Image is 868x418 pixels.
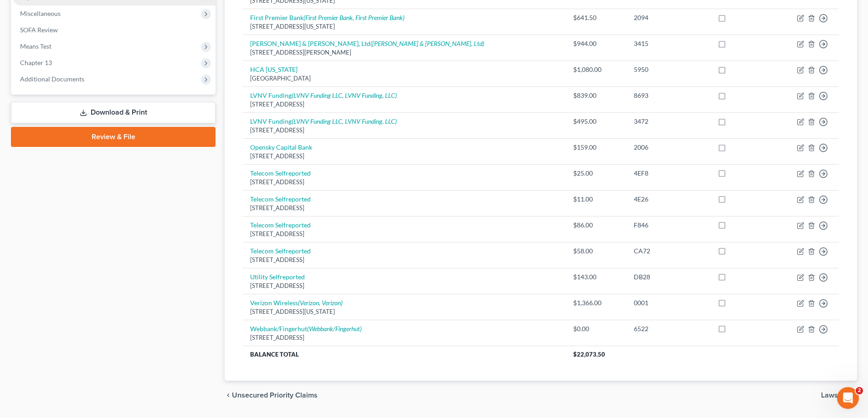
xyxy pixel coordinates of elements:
span: 2 [856,387,863,394]
span: SOFA Review [20,26,58,34]
a: Download & Print [11,102,216,123]
div: 2094 [634,13,703,22]
span: Miscellaneous [20,10,61,17]
div: 3472 [634,117,703,126]
div: $159.00 [573,143,619,152]
div: $58.00 [573,247,619,256]
a: LVNV Funding(LVNV Funding LLC, LVNV Funding, LLC) [250,117,397,125]
a: Opensky Capital Bank [250,143,312,151]
div: 8693 [634,91,703,100]
a: [PERSON_NAME] & [PERSON_NAME], Ltd([PERSON_NAME] & [PERSON_NAME], Ltd) [250,40,484,47]
a: Telecom Selfreported [250,195,311,203]
span: Means Test [20,42,51,50]
i: (First Premier Bank, First Premier Bank) [303,14,405,21]
iframe: Intercom live chat [837,387,859,409]
div: [STREET_ADDRESS] [250,126,559,135]
div: $86.00 [573,221,619,230]
div: [STREET_ADDRESS] [250,100,559,109]
div: 6522 [634,324,703,333]
span: Unsecured Priority Claims [232,392,318,399]
div: $495.00 [573,117,619,126]
div: [STREET_ADDRESS] [250,204,559,212]
div: 5950 [634,65,703,74]
div: $839.00 [573,91,619,100]
span: Additional Documents [20,75,84,83]
a: SOFA Review [13,22,216,38]
div: $11.00 [573,195,619,204]
th: Balance Total [243,346,566,362]
span: Chapter 13 [20,59,52,66]
div: [STREET_ADDRESS] [250,256,559,264]
a: Telecom Selfreported [250,247,311,255]
i: (Verizon, Verizon) [298,299,343,307]
div: 4E26 [634,195,703,204]
i: (LVNV Funding LLC, LVNV Funding, LLC) [292,117,397,125]
div: $143.00 [573,272,619,282]
i: chevron_left [225,392,232,399]
span: $22,073.50 [573,351,605,358]
div: [GEOGRAPHIC_DATA] [250,74,559,83]
a: First Premier Bank(First Premier Bank, First Premier Bank) [250,14,405,21]
div: $25.00 [573,169,619,178]
i: (Webbank/Fingerhut) [307,325,362,332]
i: ([PERSON_NAME] & [PERSON_NAME], Ltd) [370,40,484,47]
div: [STREET_ADDRESS] [250,333,559,342]
div: F846 [634,221,703,230]
a: Utility Selfreported [250,273,305,281]
div: 0001 [634,298,703,307]
a: Telecom Selfreported [250,221,311,229]
div: $944.00 [573,39,619,48]
div: [STREET_ADDRESS] [250,282,559,290]
div: 3415 [634,39,703,48]
div: [STREET_ADDRESS][US_STATE] [250,22,559,31]
div: CA72 [634,247,703,256]
button: chevron_left Unsecured Priority Claims [225,392,318,399]
a: HCA [US_STATE] [250,65,298,73]
div: [STREET_ADDRESS] [250,230,559,238]
a: Verizon Wireless(Verizon, Verizon) [250,299,343,307]
div: 4EF8 [634,169,703,178]
a: Telecom Selfreported [250,169,311,177]
a: Webbank/Fingerhut(Webbank/Fingerhut) [250,325,362,332]
div: [STREET_ADDRESS] [250,178,559,186]
a: LVNV Funding(LVNV Funding LLC, LVNV Funding, LLC) [250,91,397,99]
div: 2006 [634,143,703,152]
div: [STREET_ADDRESS][US_STATE] [250,307,559,316]
div: [STREET_ADDRESS] [250,152,559,161]
div: DB28 [634,272,703,282]
div: $641.50 [573,13,619,22]
div: $1,366.00 [573,298,619,307]
span: Lawsuits [821,392,850,399]
button: Lawsuits chevron_right [821,392,857,399]
div: [STREET_ADDRESS][PERSON_NAME] [250,48,559,57]
i: (LVNV Funding LLC, LVNV Funding, LLC) [292,91,397,99]
div: $0.00 [573,324,619,333]
a: Review & File [11,127,216,147]
div: $1,080.00 [573,65,619,74]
